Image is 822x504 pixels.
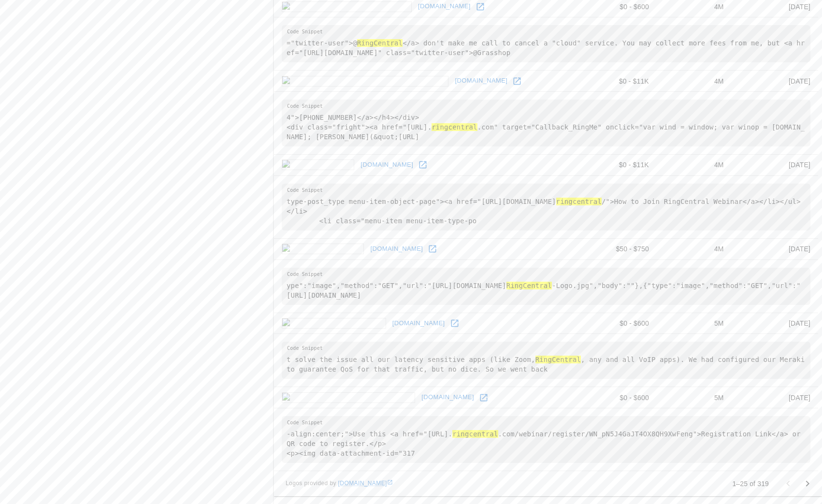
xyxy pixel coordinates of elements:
a: [DOMAIN_NAME] [338,480,393,487]
a: Open forwardmarchnews.com in new window [476,390,491,405]
a: [DOMAIN_NAME] [358,158,416,173]
hl: ringcentral [452,430,498,438]
img: creativedistraction.com icon [282,1,412,12]
pre: -align:center;">Use this <a href="[URL]. .com/webinar/register/WN_pN5J4GaJT4OX8QH9XwFeng">Registr... [282,416,810,463]
pre: 4">[PHONE_NUMBER]</a></h4></div> <div class="fright"><a href="[URL]. .com" target="Callback_RingM... [282,100,810,146]
img: inteveo.com icon [282,244,364,254]
a: Open psia-c.org in new window [416,158,430,172]
td: [DATE] [732,313,818,334]
td: [DATE] [732,71,818,92]
a: Open accountingsoftwaresecrets.com in new window [510,74,524,88]
a: [DOMAIN_NAME] [390,316,447,331]
pre: ="twitter-user">@ </a> don't make me call to cancel a "cloud" service. You may collect more fees ... [282,25,810,62]
hl: RingCentral [357,39,403,47]
hl: RingCentral [506,282,552,289]
a: [DOMAIN_NAME] [419,390,476,405]
td: 4M [657,155,732,176]
hl: ringcentral [556,198,602,205]
td: 5M [657,387,732,408]
img: accountingsoftwaresecrets.com icon [282,76,448,86]
img: forwardmarchnews.com icon [282,392,415,403]
td: 5M [657,313,732,334]
span: Logos provided by [286,479,393,489]
td: $0 - $11K [577,71,657,92]
td: 4M [657,238,732,259]
iframe: Drift Widget Chat Controller [774,435,810,472]
td: $0 - $11K [577,155,657,176]
pre: t solve the issue all our latency sensitive apps (like Zoom, , any and all VoIP apps). We had con... [282,342,810,379]
img: psia-c.org icon [282,159,354,170]
a: Open adityabansod.net in new window [447,316,462,331]
a: [DOMAIN_NAME] [368,242,425,257]
td: $0 - $600 [577,387,657,408]
td: [DATE] [732,155,818,176]
pre: type-post_type menu-item-object-page"><a href="[URL][DOMAIN_NAME] /">How to Join RingCentral Webi... [282,184,810,230]
td: [DATE] [732,387,818,408]
hl: ringcentral [432,123,477,131]
td: [DATE] [732,238,818,259]
img: adityabansod.net icon [282,318,386,329]
pre: ype":"image","method":"GET","url":"[URL][DOMAIN_NAME] -Logo.jpg","body":""},{"type":"image","meth... [282,268,810,305]
td: $0 - $600 [577,313,657,334]
td: $50 - $750 [577,238,657,259]
a: Open inteveo.com in new window [425,242,440,256]
p: 1–25 of 319 [732,479,769,489]
a: [DOMAIN_NAME] [452,73,510,88]
hl: RingCentral [535,356,581,363]
td: 4M [657,71,732,92]
button: Go to next page [798,474,817,493]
